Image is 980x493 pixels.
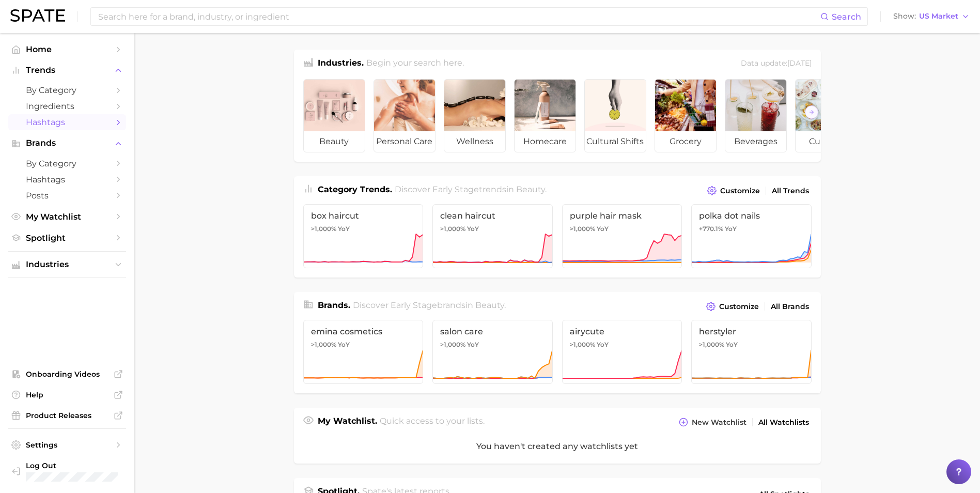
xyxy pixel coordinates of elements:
span: Hashtags [26,175,108,184]
button: Customize [705,183,762,198]
button: Industries [8,257,126,272]
span: cultural shifts [585,131,646,152]
span: by Category [26,85,108,95]
span: >1,000% [699,341,724,348]
span: emina cosmetics [311,327,416,336]
span: YoY [725,225,737,233]
a: Ingredients [8,98,126,114]
span: personal care [374,131,435,152]
a: beverages [725,79,787,152]
a: Log out. Currently logged in with e-mail CSnow@ulta.com. [8,458,126,485]
span: Show [893,13,916,19]
span: YoY [338,341,350,349]
span: homecare [515,131,575,152]
a: emina cosmetics>1,000% YoY [303,320,424,384]
span: YoY [597,341,609,349]
a: box haircut>1,000% YoY [303,204,424,268]
button: ShowUS Market [891,10,972,23]
a: All Trends [769,184,812,198]
span: Onboarding Videos [26,369,108,379]
a: All Brands [768,300,812,314]
a: by Category [8,82,126,98]
a: Spotlight [8,230,126,246]
span: Home [26,44,108,54]
span: Product Releases [26,411,108,420]
span: Hashtags [26,117,108,127]
img: SPATE [10,9,65,22]
span: Category Trends . [318,184,392,194]
span: beverages [725,131,786,152]
span: wellness [444,131,505,152]
h2: Quick access to your lists. [380,415,485,429]
a: Home [8,41,126,57]
button: Brands [8,135,126,151]
span: herstyler [699,327,804,336]
span: Search [832,12,861,22]
span: Brands . [318,300,350,310]
a: Settings [8,437,126,453]
button: New Watchlist [676,415,749,429]
span: >1,000% [570,341,595,348]
span: beauty [516,184,545,194]
span: polka dot nails [699,211,804,221]
span: airycute [570,327,675,336]
span: by Category [26,159,108,168]
span: beauty [475,300,504,310]
a: Help [8,387,126,403]
a: cultural shifts [584,79,646,152]
span: New Watchlist [692,418,746,427]
a: grocery [655,79,717,152]
span: clean haircut [440,211,545,221]
button: Customize [704,299,761,314]
span: YoY [597,225,609,233]
span: grocery [655,131,716,152]
a: beauty [303,79,365,152]
a: Onboarding Videos [8,366,126,382]
span: YoY [338,225,350,233]
span: Customize [720,187,760,195]
a: Hashtags [8,172,126,188]
span: Posts [26,191,108,201]
span: beauty [304,131,365,152]
span: box haircut [311,211,416,221]
span: Help [26,390,108,399]
a: Posts [8,188,126,204]
span: purple hair mask [570,211,675,221]
span: All Watchlists [758,418,809,427]
a: My Watchlist [8,209,126,225]
a: by Category [8,156,126,172]
span: culinary [796,131,857,152]
a: polka dot nails+770.1% YoY [691,204,812,268]
span: Customize [719,302,759,311]
span: >1,000% [440,225,465,233]
span: >1,000% [570,225,595,233]
button: Scroll Right [805,105,818,119]
input: Search here for a brand, industry, or ingredient [97,8,820,25]
span: Discover Early Stage brands in . [353,300,506,310]
span: Spotlight [26,233,108,243]
span: All Brands [771,302,809,311]
button: Trends [8,63,126,78]
a: personal care [374,79,435,152]
span: YoY [726,341,738,349]
a: salon care>1,000% YoY [432,320,553,384]
span: >1,000% [440,341,465,348]
span: Settings [26,440,108,450]
span: salon care [440,327,545,336]
span: Ingredients [26,101,108,111]
span: My Watchlist [26,212,108,222]
a: homecare [514,79,576,152]
span: All Trends [772,187,809,195]
a: culinary [795,79,857,152]
div: You haven't created any watchlists yet [294,429,821,464]
a: Hashtags [8,114,126,130]
a: All Watchlists [756,415,812,429]
span: YoY [467,341,479,349]
a: purple hair mask>1,000% YoY [562,204,682,268]
span: Trends [26,66,108,75]
span: Brands [26,138,108,148]
span: US Market [919,13,958,19]
h2: Begin your search here. [366,57,464,71]
a: wellness [444,79,506,152]
span: >1,000% [311,341,336,348]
